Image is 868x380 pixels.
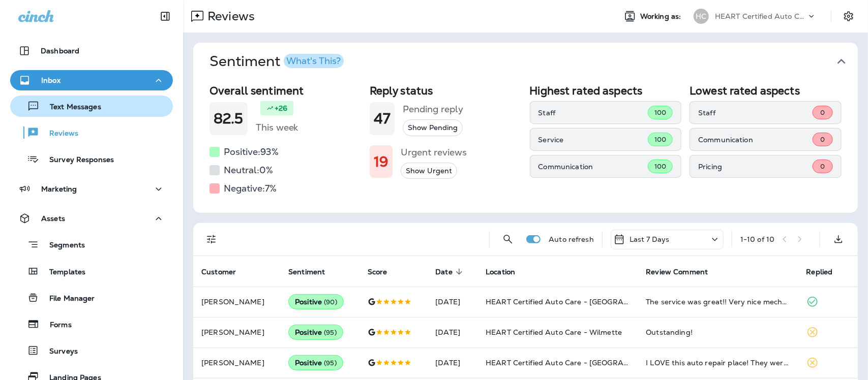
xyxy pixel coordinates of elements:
span: Review Comment [646,267,721,276]
h2: Overall sentiment [209,84,362,97]
h2: Lowest rated aspects [690,84,842,97]
td: [DATE] [427,287,477,317]
p: Auto refresh [549,235,594,243]
h5: Neutral: 0 % [224,162,273,178]
td: [DATE] [427,347,477,378]
p: Staff [538,109,648,117]
div: The service was great!! Very nice mechanics the work was done in a timely manner. I will be back ... [646,297,790,307]
h5: Urgent reviews [401,144,467,161]
p: [PERSON_NAME] [201,359,272,367]
button: File Manager [10,287,173,308]
button: Settings [840,7,858,25]
span: HEART Certified Auto Care - [GEOGRAPHIC_DATA] [486,358,668,367]
span: HEART Certified Auto Care - Wilmette [486,328,622,337]
div: HC [694,9,709,24]
div: Positive [288,355,343,370]
div: SentimentWhat's This? [193,80,858,213]
div: What's This? [286,56,341,66]
span: Date [435,267,466,276]
button: Segments [10,234,173,256]
p: Communication [538,163,648,171]
button: Reviews [10,122,173,143]
h2: Reply status [370,84,522,97]
p: +26 [275,103,287,113]
p: Pricing [698,163,813,171]
h5: This week [256,119,298,136]
p: Communication [698,136,813,144]
button: Text Messages [10,96,173,117]
h2: Highest rated aspects [530,84,682,97]
button: Export as CSV [828,229,849,249]
p: Surveys [39,347,78,357]
p: [PERSON_NAME] [201,328,272,336]
button: Show Urgent [401,163,457,179]
button: SentimentWhat's This? [201,43,866,80]
h5: Negative: 7 % [224,180,277,197]
span: Location [486,267,528,276]
p: Dashboard [41,47,79,55]
span: 100 [654,108,666,117]
button: Forms [10,313,173,335]
span: Location [486,268,515,276]
p: Marketing [41,185,77,193]
button: Survey Responses [10,148,173,170]
span: ( 90 ) [324,298,337,306]
div: I LOVE this auto repair place! They were so nice and fixed my car in one day! In fact, I am 74 ye... [646,358,790,368]
button: Collapse Sidebar [151,6,179,26]
p: Inbox [41,76,61,84]
p: Last 7 Days [630,235,670,243]
span: Replied [806,268,833,276]
span: ( 95 ) [324,359,337,367]
span: Customer [201,268,236,276]
p: Templates [39,268,85,277]
p: Assets [41,214,65,223]
span: Sentiment [288,267,338,276]
h5: Positive: 93 % [224,144,279,160]
p: HEART Certified Auto Care [715,12,806,20]
button: Inbox [10,70,173,90]
p: Staff [698,109,813,117]
span: Working as: [640,12,683,21]
p: Reviews [203,9,255,24]
p: Forms [40,321,72,330]
p: Text Messages [40,103,101,112]
p: Segments [39,241,85,251]
h1: Sentiment [209,53,344,70]
button: Templates [10,261,173,282]
span: Score [368,267,401,276]
button: Assets [10,208,173,229]
button: Dashboard [10,41,173,61]
h1: 82.5 [214,110,244,127]
span: Replied [806,267,846,276]
span: 0 [820,162,825,171]
p: Reviews [39,129,78,139]
span: 0 [820,135,825,144]
button: What's This? [284,54,344,68]
span: Review Comment [646,268,708,276]
h1: 19 [374,153,388,170]
div: Positive [288,294,344,309]
button: Search Reviews [498,229,518,249]
button: Show Pending [403,119,463,136]
div: 1 - 10 of 10 [740,235,774,243]
button: Surveys [10,340,173,361]
button: Filters [201,229,222,249]
span: ( 95 ) [324,328,337,337]
span: Sentiment [288,268,325,276]
span: Score [368,268,387,276]
h5: Pending reply [403,101,463,117]
p: File Manager [39,294,95,304]
span: Date [435,268,453,276]
span: HEART Certified Auto Care - [GEOGRAPHIC_DATA] [486,297,668,306]
p: Survey Responses [39,155,114,165]
span: 100 [654,135,666,144]
span: Customer [201,267,249,276]
button: Marketing [10,179,173,199]
span: 100 [654,162,666,171]
p: Service [538,136,648,144]
div: Positive [288,325,343,340]
span: 0 [820,108,825,117]
div: Outstanding! [646,327,790,337]
h1: 47 [374,110,391,127]
p: [PERSON_NAME] [201,298,272,306]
